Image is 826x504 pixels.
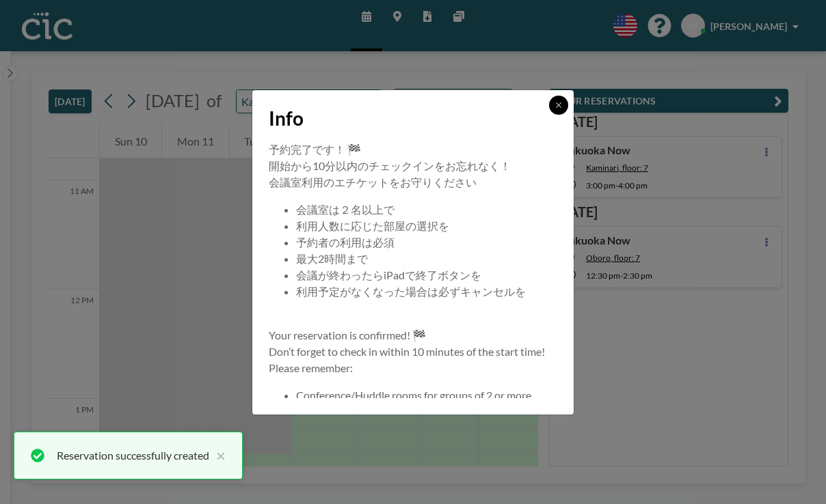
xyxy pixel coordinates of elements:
span: Don’t forget to check in within 10 minutes of the start time! [269,345,545,358]
span: Your reservation is confirmed! 🏁 [269,328,426,341]
span: 予約完了です！ 🏁 [269,143,361,156]
span: 利用人数に応じた部屋の選択を [296,219,449,232]
button: close [209,447,226,464]
span: 会議室は２名以上で [296,203,395,216]
span: 開始から10分以内のチェックインをお忘れなく！ [269,159,511,172]
span: 会議室利用のエチケットをお守りください [269,176,477,188]
span: 最大2時間まで [296,252,368,265]
div: Reservation successfully created [57,447,209,464]
span: Conference/Huddle rooms for groups of 2 or more [296,389,531,402]
span: Please remember: [269,361,353,374]
span: 利用予定がなくなった場合は必ずキャンセルを [296,285,526,298]
span: 会議が終わったらiPadで終了ボタンを [296,268,481,281]
span: 予約者の利用は必須 [296,236,395,249]
span: Info [269,107,304,130]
